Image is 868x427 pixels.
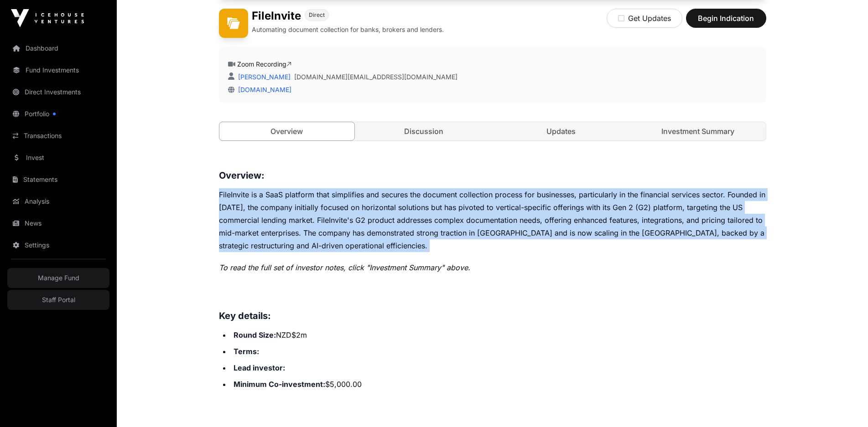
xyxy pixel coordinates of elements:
[7,191,109,211] a: Analysis
[686,9,766,28] button: Begin Indication
[7,213,109,233] a: News
[236,73,291,81] a: [PERSON_NAME]
[686,18,766,27] a: Begin Indication
[494,122,629,140] a: Updates
[234,86,291,93] a: [DOMAIN_NAME]
[219,122,355,141] a: Overview
[219,9,248,38] img: FileInvite
[219,168,766,183] h3: Overview:
[7,126,109,146] a: Transactions
[219,309,766,323] h3: Key details:
[231,378,766,391] li: $5,000.00
[356,122,492,140] a: Discussion
[7,268,109,288] a: Manage Fund
[283,363,285,372] strong: :
[234,330,276,340] strong: Round Size:
[231,329,766,341] li: NZD$2m
[309,11,325,19] span: Direct
[822,383,868,427] iframe: Chat Widget
[7,82,109,102] a: Direct Investments
[219,263,470,272] em: To read the full set of investor notes, click "Investment Summary" above.
[7,60,109,80] a: Fund Investments
[234,363,283,372] strong: Lead investor
[7,290,109,310] a: Staff Portal
[630,122,766,140] a: Investment Summary
[7,38,109,58] a: Dashboard
[252,25,444,34] p: Automating document collection for banks, brokers and lenders.
[607,9,682,28] button: Get Updates
[234,347,259,356] strong: Terms:
[7,170,109,190] a: Statements
[219,122,766,140] nav: Tabs
[237,60,291,68] a: Zoom Recording
[7,235,109,255] a: Settings
[294,72,457,82] a: [DOMAIN_NAME][EMAIL_ADDRESS][DOMAIN_NAME]
[11,9,84,27] img: Icehouse Ventures Logo
[7,104,109,124] a: Portfolio
[234,380,325,389] strong: Minimum Co-investment:
[7,148,109,168] a: Invest
[219,188,766,252] p: FileInvite is a SaaS platform that simplifies and secures the document collection process for bus...
[697,13,755,24] span: Begin Indication
[252,9,301,23] h1: FileInvite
